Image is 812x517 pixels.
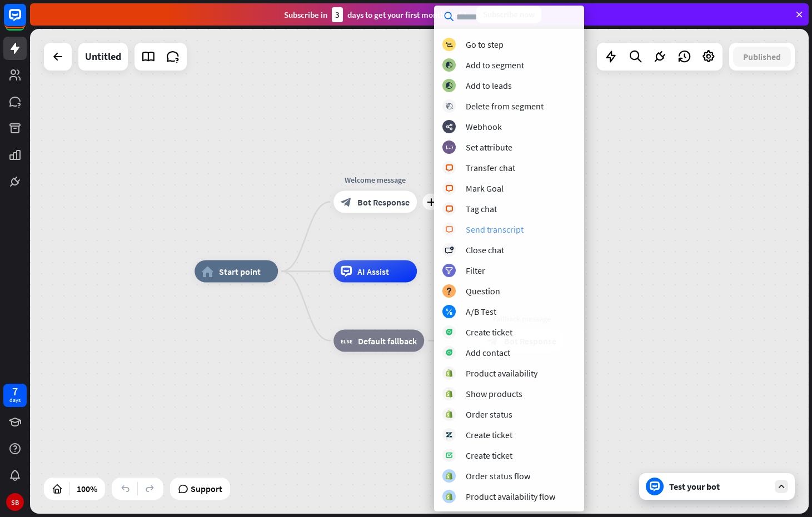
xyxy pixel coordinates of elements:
i: block_ab_testing [446,308,453,315]
i: block_question [446,288,452,295]
i: block_delete_from_segment [446,103,453,110]
i: block_livechat [445,164,454,172]
div: Product availability [466,368,537,379]
i: block_bot_response [341,197,352,208]
i: block_close_chat [445,247,454,254]
div: Mark Goal [466,183,504,194]
div: 100% [73,480,101,498]
div: Product availability flow [466,491,555,502]
span: Support [191,480,222,498]
div: Go to step [466,39,504,50]
button: Published [733,47,791,67]
i: block_set_attribute [446,144,453,151]
i: block_livechat [445,226,454,233]
div: Transfer chat [466,162,515,173]
div: Add contact [466,347,510,358]
i: home_2 [202,266,213,277]
a: 7 days [3,384,27,407]
div: Question [466,285,500,297]
div: days [9,396,21,404]
i: plus [427,198,435,206]
div: 7 [12,387,18,396]
i: block_livechat [445,205,454,213]
div: Send transcript [466,224,524,235]
div: Show products [466,388,522,399]
div: Tag chat [466,203,497,214]
div: Create ticket [466,327,512,338]
div: Subscribe in days to get your first month for $1 [284,7,467,22]
span: AI Assist [357,266,389,277]
div: Add to segment [466,59,524,71]
div: Webhook [466,121,502,132]
i: block_add_to_segment [445,82,453,89]
div: Close chat [466,244,504,255]
i: block_livechat [445,185,454,192]
div: Create ticket [466,450,512,461]
div: Untitled [85,43,121,71]
div: Set attribute [466,142,512,153]
div: SB [6,493,24,511]
i: webhooks [446,123,453,130]
div: 3 [332,7,343,22]
i: filter [445,267,453,274]
span: Start point [219,266,261,277]
span: Bot Response [357,197,410,208]
div: Delete from segment [466,101,544,112]
div: Create ticket [466,429,512,440]
div: A/B Test [466,306,496,317]
i: block_fallback [341,335,352,347]
div: Order status [466,409,512,420]
i: block_goto [445,41,453,48]
div: Filter [466,265,485,276]
iframe: LiveChat chat widget [594,121,812,517]
div: Add to leads [466,80,512,91]
div: Order status flow [466,470,530,481]
i: block_add_to_segment [445,62,453,69]
span: Default fallback [358,335,417,347]
div: Welcome message [325,174,425,185]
